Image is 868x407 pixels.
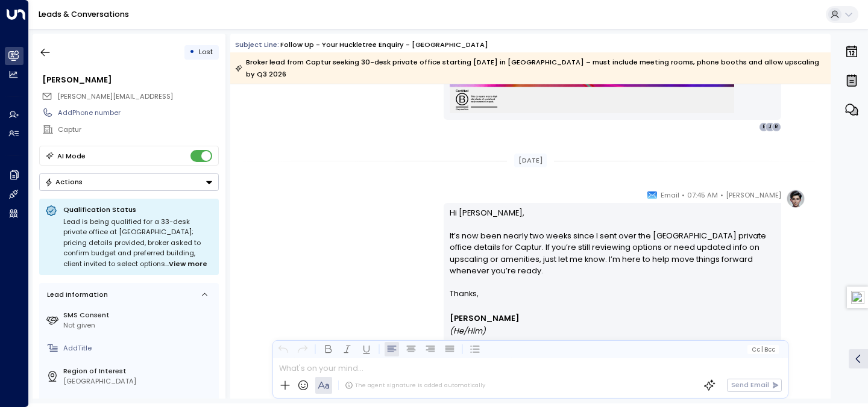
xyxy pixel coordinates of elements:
[295,342,310,356] button: Redo
[786,189,805,208] img: profile-logo.png
[752,346,775,353] span: Cc Bcc
[765,122,775,132] div: J
[661,189,679,201] span: Email
[39,173,219,191] div: Button group with a nested menu
[720,189,723,201] span: •
[759,122,769,132] div: E
[42,74,218,85] div: [PERSON_NAME]
[63,310,215,320] label: SMS Consent
[63,320,215,331] div: Not given
[450,337,536,349] span: Central Sales AI Agent
[199,47,213,57] span: Lost
[450,207,776,288] p: Hi [PERSON_NAME], It’s now been nearly two weeks since I sent over the [GEOGRAPHIC_DATA] private ...
[57,92,173,102] span: rowan@captur.ai
[58,125,218,135] div: Captur
[57,92,173,101] span: [PERSON_NAME][EMAIL_ADDRESS]
[280,40,488,50] div: Follow up - Your Huckletree Enquiry - [GEOGRAPHIC_DATA]
[63,343,215,353] div: AddTitle
[45,178,83,186] div: Actions
[39,173,219,191] button: Actions
[450,288,479,299] span: Thanks,
[63,366,215,376] label: Region of Interest
[450,326,486,336] em: (He/Him)
[747,345,779,354] button: Cc|Bcc
[189,43,195,61] div: •
[772,122,781,132] div: R
[57,150,86,162] div: AI Mode
[687,189,718,201] span: 07:45 AM
[63,205,213,214] p: Qualification Status
[235,40,279,49] span: Subject Line:
[345,381,485,390] div: The agent signature is added automatically
[726,189,781,201] span: [PERSON_NAME]
[63,376,215,387] div: [GEOGRAPHIC_DATA]
[450,313,520,323] strong: [PERSON_NAME]
[276,342,291,356] button: Undo
[63,217,213,270] div: Lead is being qualified for a 33-desk private office at [GEOGRAPHIC_DATA]; pricing details provid...
[514,154,547,167] div: [DATE]
[39,9,129,19] a: Leads & Conversations
[235,56,825,80] div: Broker lead from Captur seeking 30-desk private office starting [DATE] in [GEOGRAPHIC_DATA] – mus...
[169,259,207,270] span: View more
[43,290,108,300] div: Lead Information
[682,189,685,201] span: •
[761,346,763,353] span: |
[58,108,218,118] div: AddPhone number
